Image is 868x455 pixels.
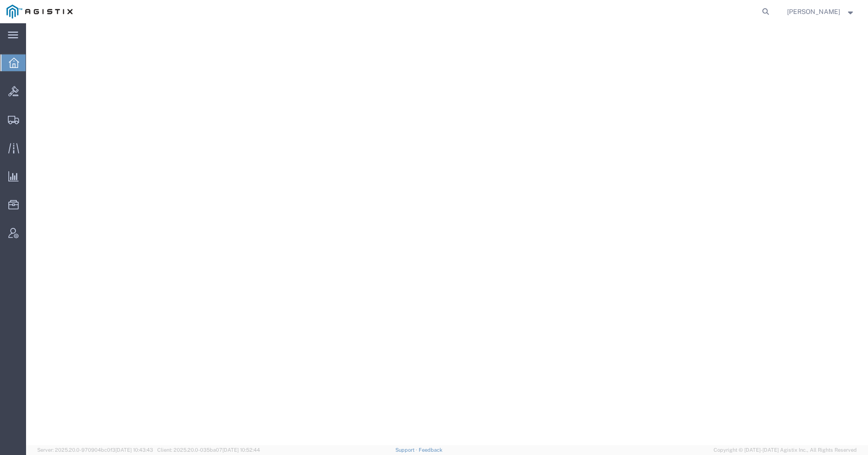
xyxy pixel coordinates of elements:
[787,6,855,17] button: [PERSON_NAME]
[714,446,857,454] span: Copyright © [DATE]-[DATE] Agistix Inc., All Rights Reserved
[7,5,73,19] img: logo
[787,7,840,17] span: Andrew Wacyra
[37,447,153,453] span: Server: 2025.20.0-970904bc0f3
[395,447,419,453] a: Support
[26,23,868,445] iframe: FS Legacy Container
[157,447,260,453] span: Client: 2025.20.0-035ba07
[115,447,153,453] span: [DATE] 10:43:43
[419,447,442,453] a: Feedback
[222,447,260,453] span: [DATE] 10:52:44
